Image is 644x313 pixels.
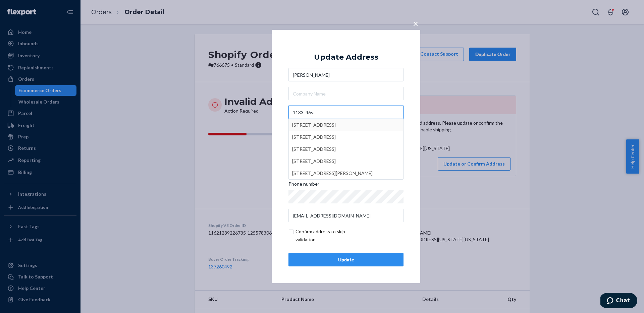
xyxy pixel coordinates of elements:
[292,131,400,143] div: [STREET_ADDRESS]
[413,18,418,29] span: ×
[288,106,404,119] input: [STREET_ADDRESS][STREET_ADDRESS][STREET_ADDRESS][STREET_ADDRESS][STREET_ADDRESS][PERSON_NAME]
[314,53,378,61] div: Update Address
[288,253,404,266] button: Update
[292,119,400,131] div: [STREET_ADDRESS]
[288,87,404,100] input: Company Name
[294,256,398,263] div: Update
[600,293,637,310] iframe: Opens a widget where you can chat to one of our agents
[288,68,404,81] input: First & Last Name
[292,167,400,179] div: [STREET_ADDRESS][PERSON_NAME]
[292,143,400,155] div: [STREET_ADDRESS]
[292,155,400,167] div: [STREET_ADDRESS]
[288,209,404,222] input: Email (Only Required for International)
[288,181,319,190] span: Phone number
